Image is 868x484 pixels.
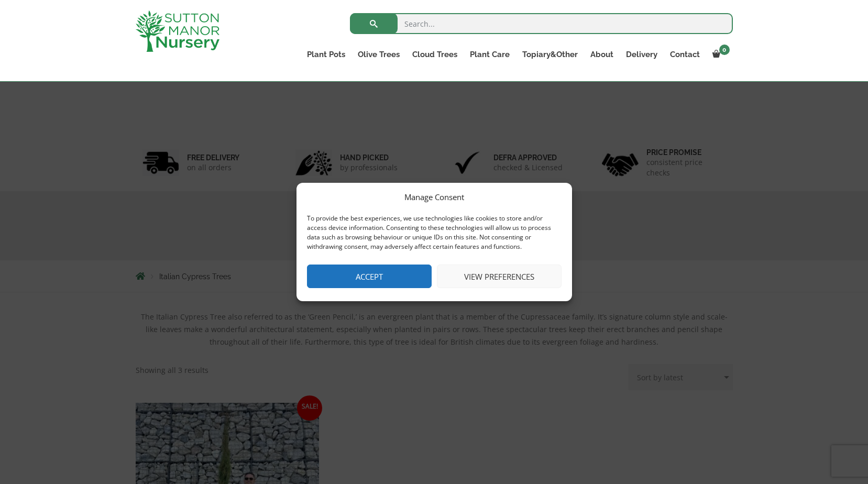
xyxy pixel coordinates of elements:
a: Plant Pots [301,47,351,62]
input: Search... [350,13,733,34]
a: Cloud Trees [406,47,464,62]
a: Topiary&Other [516,47,584,62]
div: To provide the best experiences, we use technologies like cookies to store and/or access device i... [307,214,561,251]
a: 0 [706,47,733,62]
a: Contact [664,47,706,62]
img: logo [136,10,219,52]
button: Accept [307,265,432,288]
button: View preferences [437,265,562,288]
a: Delivery [620,47,664,62]
span: 0 [719,45,730,55]
a: Olive Trees [351,47,406,62]
a: Plant Care [464,47,516,62]
a: About [584,47,620,62]
div: Manage Consent [404,191,464,203]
